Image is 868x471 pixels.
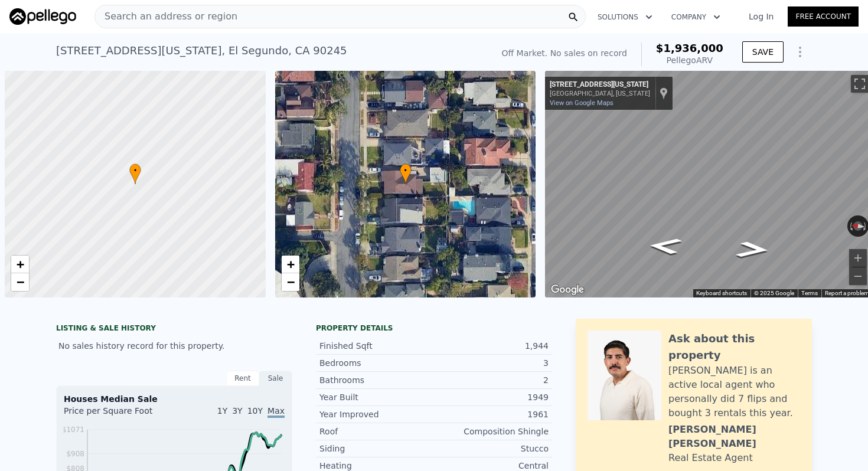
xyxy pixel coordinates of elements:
button: Zoom out [849,267,867,285]
span: • [400,165,412,176]
span: + [17,257,24,272]
span: $1,936,000 [656,42,723,54]
a: View on Google Maps [550,99,614,107]
div: Year Built [319,391,434,403]
button: Company [662,6,730,28]
button: Solutions [588,6,662,28]
div: Bedrooms [319,357,434,369]
a: Log In [735,11,788,22]
div: Siding [319,443,434,454]
img: Pellego [9,8,76,25]
tspan: $1071 [62,426,84,434]
button: Keyboard shortcuts [696,289,747,297]
div: • [400,163,412,184]
span: Max [267,406,285,418]
a: Zoom out [282,273,299,291]
div: LISTING & SALE HISTORY [56,323,292,335]
a: Open this area in Google Maps (opens a new window) [548,282,587,297]
div: 1961 [434,408,549,420]
span: 3Y [232,406,242,416]
div: Property details [316,323,552,333]
button: Show Options [788,40,812,64]
div: Off Market. No sales on record [502,47,627,59]
tspan: $908 [66,450,84,458]
img: Google [548,282,587,297]
div: Real Estate Agent [668,451,753,465]
a: Zoom in [282,256,299,273]
div: Sale [259,371,292,386]
span: − [17,274,24,289]
span: − [286,274,294,289]
div: [GEOGRAPHIC_DATA], [US_STATE] [550,90,650,97]
div: 3 [434,357,549,369]
div: [PERSON_NAME] is an active local agent who personally did 7 flips and bought 3 rentals this year. [668,364,800,420]
span: 1Y [217,406,227,416]
a: Free Account [788,6,859,27]
div: Finished Sqft [319,340,434,352]
div: 1949 [434,391,549,403]
span: © 2025 Google [754,290,794,296]
div: 1,944 [434,340,549,352]
div: Bathrooms [319,374,434,386]
div: [STREET_ADDRESS][US_STATE] [550,80,650,90]
span: • [129,165,141,176]
div: [PERSON_NAME] [PERSON_NAME] [668,423,800,451]
path: Go South, Maryland St [722,237,784,261]
a: Terms (opens in new tab) [801,290,818,296]
div: Houses Median Sale [64,393,285,405]
button: Zoom in [849,249,867,267]
div: [STREET_ADDRESS][US_STATE] , El Segundo , CA 90245 [56,42,347,59]
a: Zoom in [11,256,29,273]
div: • [129,163,141,184]
path: Go North, Maryland St [634,234,696,258]
div: Roof [319,426,434,437]
div: 2 [434,374,549,386]
div: Rent [226,371,259,386]
span: 10Y [247,406,263,416]
div: Price per Square Foot [64,405,174,424]
span: + [286,257,294,272]
a: Show location on map [660,87,668,100]
button: SAVE [742,41,784,63]
div: Year Improved [319,408,434,420]
div: No sales history record for this property. [56,335,292,356]
span: Search an address or region [95,9,237,24]
a: Zoom out [11,273,29,291]
div: Ask about this property [668,331,800,364]
button: Rotate counterclockwise [847,215,854,237]
div: Composition Shingle [434,426,549,437]
div: Pellego ARV [656,54,723,66]
div: Stucco [434,443,549,454]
